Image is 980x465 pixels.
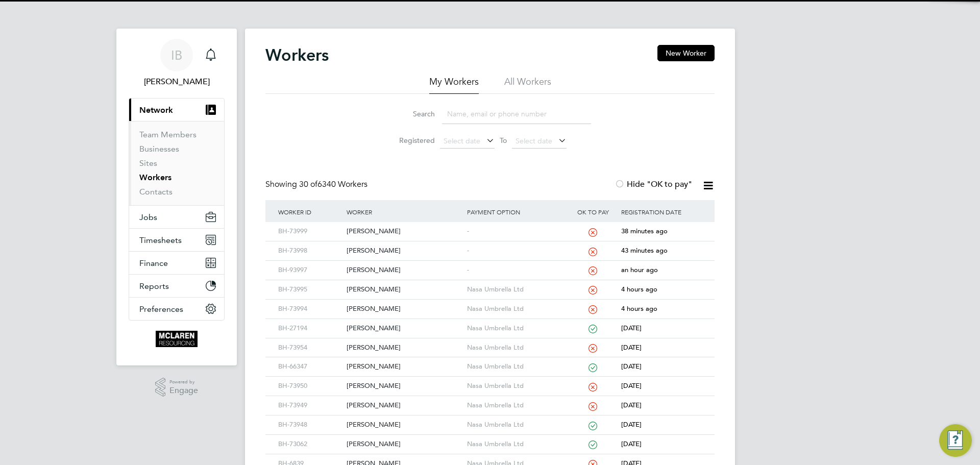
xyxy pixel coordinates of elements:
[621,420,642,429] span: [DATE]
[276,280,344,299] div: BH-73995
[464,222,568,241] div: -
[276,415,344,434] div: BH-73948
[155,378,199,397] a: Powered byEngage
[139,304,183,314] span: Preferences
[464,338,568,357] div: Nasa Umbrella Ltd
[139,187,173,197] a: Contacts
[344,261,464,280] div: [PERSON_NAME]
[621,401,642,409] span: [DATE]
[139,258,168,268] span: Finance
[276,434,704,443] a: BH-73062[PERSON_NAME]Nasa Umbrella Ltd[DATE]
[344,396,464,415] div: [PERSON_NAME]
[464,377,568,396] div: Nasa Umbrella Ltd
[621,265,658,274] span: an hour ago
[265,179,370,190] div: Showing
[464,200,568,224] div: Payment Option
[389,136,435,145] label: Registered
[139,130,197,139] a: Team Members
[171,48,182,62] span: IB
[129,76,225,88] span: Iryna Blair
[344,300,464,319] div: [PERSON_NAME]
[516,136,552,145] span: Select date
[276,222,344,241] div: BH-73999
[344,435,464,454] div: [PERSON_NAME]
[276,261,344,280] div: BH-93997
[129,206,224,228] button: Jobs
[156,331,197,347] img: mclaren-logo-retina.png
[129,275,224,297] button: Reports
[621,304,657,313] span: 4 hours ago
[444,136,480,145] span: Select date
[276,435,344,454] div: BH-73062
[464,280,568,299] div: Nasa Umbrella Ltd
[344,357,464,376] div: [PERSON_NAME]
[169,386,198,395] span: Engage
[464,415,568,434] div: Nasa Umbrella Ltd
[276,454,704,462] a: BH-6839[PERSON_NAME]Nasa Umbrella Ltd[DATE]
[657,45,715,61] button: New Worker
[129,39,225,88] a: IB[PERSON_NAME]
[615,179,692,189] label: Hide "OK to pay"
[344,338,464,357] div: [PERSON_NAME]
[276,396,704,404] a: BH-73949[PERSON_NAME]Nasa Umbrella Ltd[DATE]
[344,200,464,224] div: Worker
[276,338,344,357] div: BH-73954
[139,235,182,245] span: Timesheets
[276,299,704,308] a: BH-73994[PERSON_NAME]Nasa Umbrella Ltd4 hours ago
[129,229,224,251] button: Timesheets
[139,212,157,222] span: Jobs
[344,241,464,260] div: [PERSON_NAME]
[139,144,179,154] a: Businesses
[621,285,657,293] span: 4 hours ago
[129,121,224,205] div: Network
[129,99,224,121] button: Network
[276,338,704,347] a: BH-73954[PERSON_NAME]Nasa Umbrella Ltd[DATE]
[504,76,551,94] li: All Workers
[129,298,224,320] button: Preferences
[129,252,224,274] button: Finance
[139,105,173,115] span: Network
[116,29,237,365] nav: Main navigation
[299,179,367,189] span: 6340 Workers
[139,158,157,168] a: Sites
[276,376,704,385] a: BH-73950[PERSON_NAME]Nasa Umbrella Ltd[DATE]
[464,319,568,338] div: Nasa Umbrella Ltd
[276,222,704,230] a: BH-73999[PERSON_NAME]-38 minutes ago
[139,281,169,291] span: Reports
[621,439,642,448] span: [DATE]
[276,280,704,288] a: BH-73995[PERSON_NAME]Nasa Umbrella Ltd4 hours ago
[429,76,479,94] li: My Workers
[276,260,704,269] a: BH-93997[PERSON_NAME]-an hour ago
[344,377,464,396] div: [PERSON_NAME]
[276,300,344,319] div: BH-73994
[344,222,464,241] div: [PERSON_NAME]
[276,319,344,338] div: BH-27194
[464,396,568,415] div: Nasa Umbrella Ltd
[939,424,972,457] button: Engage Resource Center
[497,134,510,147] span: To
[442,104,591,124] input: Name, email or phone number
[276,200,344,224] div: Worker ID
[621,227,668,235] span: 38 minutes ago
[344,319,464,338] div: [PERSON_NAME]
[276,357,344,376] div: BH-66347
[621,343,642,352] span: [DATE]
[567,200,619,224] div: OK to pay
[129,331,225,347] a: Go to home page
[169,378,198,386] span: Powered by
[139,173,171,182] a: Workers
[464,357,568,376] div: Nasa Umbrella Ltd
[276,241,344,260] div: BH-73998
[464,300,568,319] div: Nasa Umbrella Ltd
[276,319,704,327] a: BH-27194[PERSON_NAME]Nasa Umbrella Ltd[DATE]
[464,241,568,260] div: -
[344,280,464,299] div: [PERSON_NAME]
[276,396,344,415] div: BH-73949
[621,324,642,332] span: [DATE]
[276,241,704,250] a: BH-73998[PERSON_NAME]-43 minutes ago
[621,362,642,371] span: [DATE]
[344,415,464,434] div: [PERSON_NAME]
[276,357,704,365] a: BH-66347[PERSON_NAME]Nasa Umbrella Ltd[DATE]
[299,179,317,189] span: 30 of
[389,109,435,118] label: Search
